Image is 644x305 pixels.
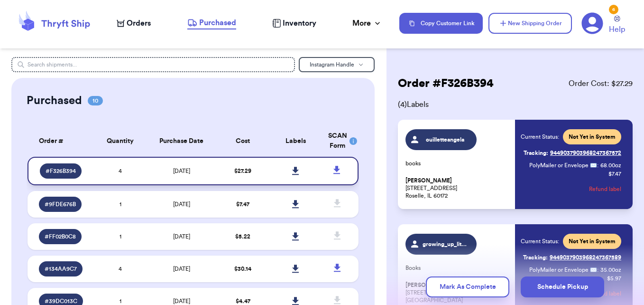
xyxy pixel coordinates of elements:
th: Labels [269,125,322,157]
button: Mark As Complete [426,276,509,297]
span: # F326B394 [46,167,76,175]
span: Purchased [199,17,236,29]
span: $ 27.29 [234,168,251,174]
span: Instagram Handle [310,62,354,67]
span: 1 [120,234,121,239]
span: # 39DC013C [45,297,77,305]
input: Search shipments... [11,57,295,72]
span: Help [609,24,625,35]
span: 68.00 oz [600,162,621,169]
span: 4 [119,168,122,174]
span: Current Status: [521,238,559,245]
span: 4 [119,266,122,272]
span: Orders [127,18,151,29]
span: [PERSON_NAME] [405,177,452,184]
span: # 9FDE676B [45,200,76,208]
h2: Purchased [27,93,82,108]
p: $ 7.47 [608,170,621,178]
span: # 134AA9C7 [45,265,77,273]
span: Not Yet in System [569,133,616,141]
span: 1 [120,201,121,207]
button: Copy Customer Link [399,13,483,34]
a: Inventory [272,18,316,29]
a: Purchased [187,17,236,29]
span: [DATE] [173,266,190,272]
span: [DATE] [173,201,190,207]
span: PolyMailer or Envelope ✉️ [529,267,597,273]
span: 10 [88,96,103,105]
span: PolyMailer or Envelope ✉️ [529,162,597,168]
button: New Shipping Order [488,13,572,34]
span: # FF02B0C8 [45,233,76,240]
button: Refund label [589,179,621,200]
p: Books [405,264,510,272]
span: ( 4 ) Labels [398,99,633,110]
th: Purchase Date [147,125,217,157]
a: Help [609,16,625,35]
span: : [597,266,598,274]
span: Tracking: [523,254,548,261]
span: $ 30.14 [234,266,251,272]
span: $ 5.22 [235,234,250,239]
span: [DATE] [173,234,190,239]
a: Tracking:9449037903968247367572 [524,145,621,161]
div: SCAN Form [328,131,348,151]
div: 6 [609,5,618,14]
button: Instagram Handle [299,57,375,72]
span: Tracking: [524,149,548,157]
th: Order # [28,125,94,157]
span: $ 7.47 [236,201,249,207]
a: Tracking:9449037903968247367589 [523,250,621,265]
th: Cost [216,125,269,157]
span: Not Yet in System [569,238,616,245]
span: [DATE] [173,298,190,304]
a: Orders [117,18,151,29]
th: Quantity [94,125,147,157]
span: [DATE] [173,168,190,174]
p: books [405,160,510,167]
button: Schedule Pickup [521,276,604,297]
span: : [597,162,598,169]
a: 6 [581,12,603,34]
span: ouilletteangela [423,136,468,143]
span: 35.00 oz [600,266,621,274]
span: $ 4.47 [236,298,250,304]
span: Current Status: [521,133,559,141]
p: [STREET_ADDRESS] Roselle, IL 60172 [405,177,510,200]
span: 1 [120,298,121,304]
h2: Order # F326B394 [398,76,494,91]
span: Inventory [283,18,316,29]
div: More [352,18,382,29]
span: Order Cost: $ 27.29 [569,78,633,89]
span: growing_up_littles [423,240,468,248]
